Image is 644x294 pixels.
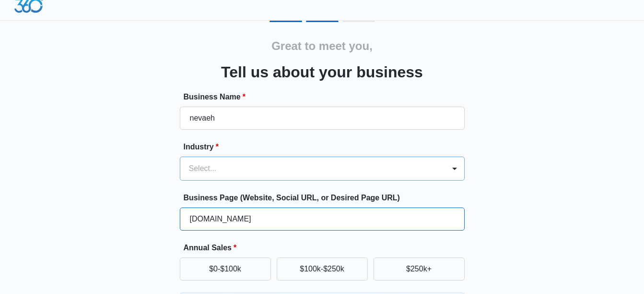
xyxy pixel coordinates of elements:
input: e.g. janesplumbing.com [180,208,465,231]
button: $100k-$250k [277,257,368,281]
label: Business Name [184,91,468,103]
button: $250k+ [374,257,465,281]
label: Business Page (Website, Social URL, or Desired Page URL) [184,192,468,204]
label: Industry [184,141,468,153]
input: e.g. Jane's Plumbing [180,107,465,130]
h3: Tell us about your business [221,61,423,84]
h2: Great to meet you, [271,37,373,55]
button: $0-$100k [180,257,271,281]
label: Annual Sales [184,242,468,254]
